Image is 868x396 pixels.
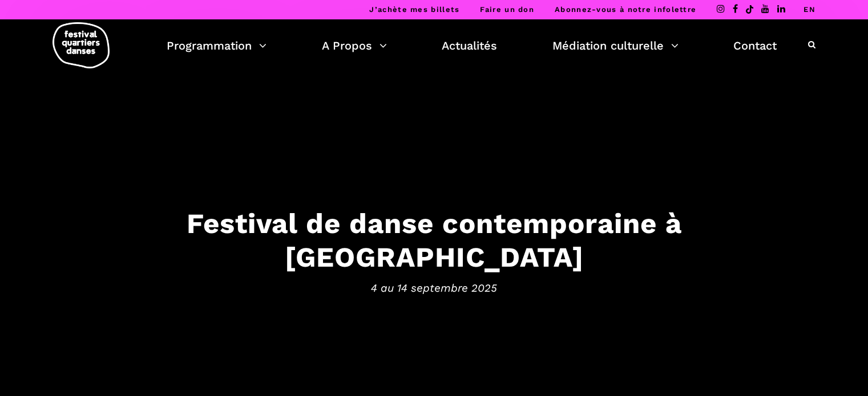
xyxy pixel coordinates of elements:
img: logo-fqd-med [53,22,110,68]
a: Abonnez-vous à notre infolettre [555,5,696,14]
a: A Propos [322,36,387,55]
a: Médiation culturelle [552,36,679,55]
a: Contact [733,36,777,55]
a: EN [804,5,815,14]
a: Programmation [167,36,267,55]
a: Faire un don [480,5,534,14]
h3: Festival de danse contemporaine à [GEOGRAPHIC_DATA] [80,207,788,274]
a: Actualités [442,36,497,55]
a: J’achète mes billets [369,5,459,14]
span: 4 au 14 septembre 2025 [80,279,788,296]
